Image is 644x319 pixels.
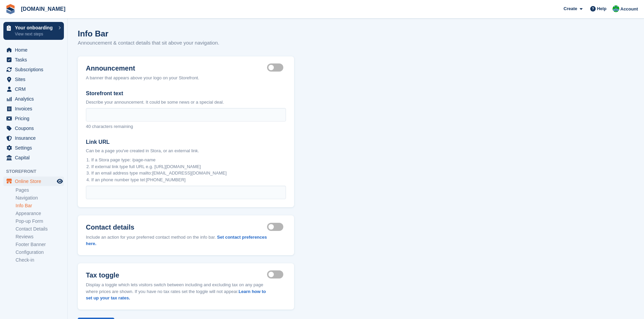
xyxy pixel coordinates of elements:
[15,114,55,123] span: Pricing
[3,75,64,84] a: menu
[16,210,64,217] a: Appearance
[3,177,64,186] a: menu
[16,226,64,232] a: Contact Details
[15,124,55,133] span: Coupons
[86,99,286,106] p: Describe your announcement. It could be some news or a special deal.
[15,104,55,113] span: Invoices
[3,65,64,74] a: menu
[15,45,55,55] span: Home
[15,143,55,153] span: Settings
[91,177,286,183] li: If an phone number type tel:[PHONE_NUMBER]
[620,6,638,12] span: Account
[613,5,619,12] img: Mark Bignell
[18,3,68,15] a: [DOMAIN_NAME]
[16,241,64,248] a: Footer Banner
[15,94,55,104] span: Analytics
[78,39,219,47] p: Announcement & contact details that sit above your navigation.
[15,65,55,74] span: Subscriptions
[86,138,286,146] label: Link URL
[3,114,64,123] a: menu
[16,203,64,209] a: Info Bar
[16,218,64,224] a: Pop-up Form
[56,177,64,185] a: Preview store
[78,29,109,38] h1: Info Bar
[86,75,199,81] div: A banner that appears above your logo on your Storefront.
[16,257,64,263] a: Check-in
[267,226,286,227] label: Contact details visible
[86,282,266,300] span: Display a toggle which lets visitors switch between including and excluding tax on any page where...
[3,45,64,55] a: menu
[3,22,64,40] a: Your onboarding View next steps
[3,94,64,104] a: menu
[15,133,55,143] span: Insurance
[267,67,286,68] label: Announcement visible
[15,55,55,64] span: Tasks
[86,289,266,301] a: Learn how to set up your tax rates.
[15,84,55,94] span: CRM
[15,177,55,186] span: Online Store
[3,143,64,153] a: menu
[91,157,286,163] li: If a Stora page type: /page-name
[86,271,267,279] label: Tax toggle
[267,274,286,275] label: Tax toggle visible
[15,25,55,30] p: Your onboarding
[86,64,199,72] label: Announcement
[86,148,286,154] p: Can be a page you've created in Stora, or an external link.
[16,249,64,256] a: Configuration
[16,234,64,240] a: Reviews
[91,170,286,177] li: If an email address type mailto:[EMAIL_ADDRESS][DOMAIN_NAME]
[597,5,606,12] span: Help
[16,195,64,201] a: Navigation
[92,124,133,129] span: characters remaining
[16,187,64,193] a: Pages
[3,104,64,113] a: menu
[91,163,286,170] li: If external link type full URL e.g. [URL][DOMAIN_NAME]
[3,124,64,133] a: menu
[3,84,64,94] a: menu
[86,235,216,240] span: Include an action for your preferred contact method on the info bar.
[15,153,55,162] span: Capital
[564,5,577,12] span: Create
[15,75,55,84] span: Sites
[3,153,64,162] a: menu
[5,4,16,14] img: stora-icon-8386f47178a22dfd0bd8f6a31ec36ba5ce8667c1dd55bd0f319d3a0aa187defe.svg
[3,133,64,143] a: menu
[15,31,55,37] p: View next steps
[86,89,286,98] label: Storefront text
[3,55,64,64] a: menu
[86,223,267,231] label: Contact details
[6,168,67,175] span: Storefront
[86,124,91,129] span: 40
